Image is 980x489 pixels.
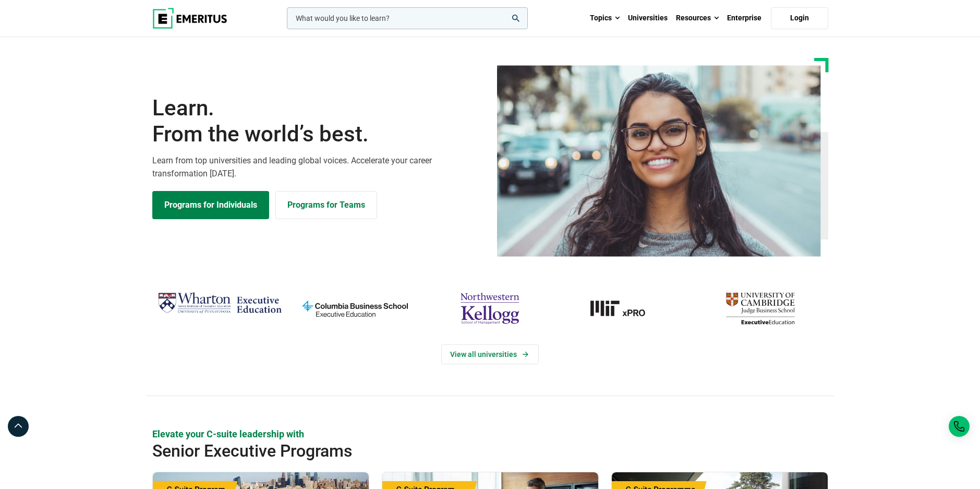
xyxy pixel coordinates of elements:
[158,288,282,319] img: Wharton Executive Education
[152,191,269,219] a: Explore Programs
[428,288,552,329] img: northwestern-kellogg
[152,95,484,148] h1: Learn.
[275,191,377,219] a: Explore for Business
[152,440,760,461] h2: Senior Executive Programs
[152,121,484,147] span: From the world’s best.
[497,65,821,257] img: Learn from the world's best
[441,344,539,364] a: View Universities
[287,7,528,29] input: woocommerce-product-search-field-0
[771,7,828,29] a: Login
[563,288,687,329] img: MIT xPRO
[293,288,417,329] img: columbia-business-school
[152,154,484,181] p: Learn from top universities and leading global voices. Accelerate your career transformation [DATE].
[563,288,687,329] a: MIT-xPRO
[152,427,828,440] p: Elevate your C-suite leadership with
[698,288,822,329] img: cambridge-judge-business-school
